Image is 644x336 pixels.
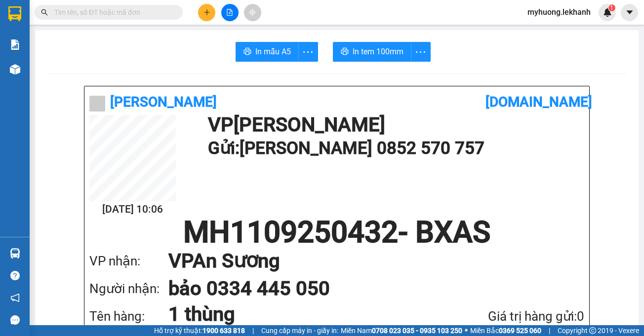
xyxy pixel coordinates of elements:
input: Tìm tên, số ĐT hoặc mã đơn [54,7,171,18]
button: caret-down [621,4,638,21]
strong: 0708 023 035 - 0935 103 250 [372,327,462,335]
span: question-circle [10,271,20,280]
h1: VP An Sương [168,247,564,275]
span: message [10,315,20,325]
div: VP nhận: [89,251,168,271]
span: | [549,325,550,336]
span: notification [10,293,20,302]
span: ⚪️ [465,329,468,333]
button: plus [198,4,215,21]
h1: VP [PERSON_NAME] [208,115,579,135]
div: Người nhận: [89,279,168,299]
strong: 1900 633 818 [202,327,245,335]
button: printerIn mẫu A5 [236,42,299,62]
img: logo-vxr [8,6,21,21]
b: [DOMAIN_NAME] [485,94,592,110]
span: myhuong.lekhanh [520,6,599,18]
span: file-add [226,9,233,16]
h2: [DATE] 10:06 [89,201,176,218]
span: 1 [610,4,613,11]
span: caret-down [625,8,634,17]
span: more [411,46,430,58]
img: warehouse-icon [10,248,20,259]
div: Tên hàng: [89,306,168,327]
h1: 1 thùng [168,302,436,326]
h1: bảo 0334 445 050 [168,275,564,302]
span: copyright [589,327,596,334]
span: plus [203,9,210,16]
button: printerIn tem 100mm [333,42,411,62]
sup: 1 [608,4,615,11]
span: more [299,46,318,58]
span: Cung cấp máy in - giấy in: [261,325,338,336]
button: more [411,42,431,62]
span: Hỗ trợ kỹ thuật: [154,325,245,336]
img: solution-icon [10,39,20,50]
span: printer [341,47,349,57]
span: Miền Bắc [470,325,541,336]
button: file-add [221,4,239,21]
img: icon-new-feature [603,8,612,17]
span: | [252,325,254,336]
strong: 0369 525 060 [499,327,541,335]
h1: Gửi: [PERSON_NAME] 0852 570 757 [208,135,579,162]
span: printer [243,47,251,57]
div: Giá trị hàng gửi: 0 [436,306,584,327]
span: In tem 100mm [353,45,403,58]
button: more [298,42,318,62]
button: aim [244,4,261,21]
span: In mẫu A5 [255,45,291,58]
span: Miền Nam [341,325,462,336]
span: search [41,9,48,16]
b: [PERSON_NAME] [110,94,217,110]
h1: MH1109250432 - BXAS [89,218,584,247]
span: aim [249,9,256,16]
img: warehouse-icon [10,64,20,75]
